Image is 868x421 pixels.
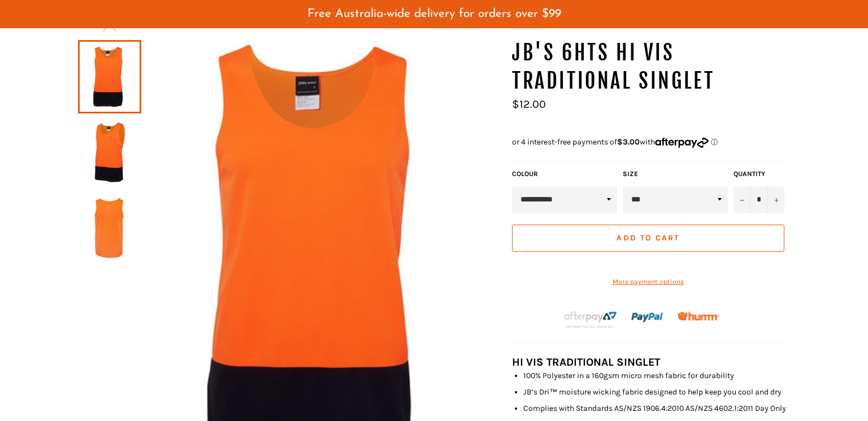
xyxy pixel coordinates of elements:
[512,356,660,369] strong: HI VIS TRADITIONAL SINGLET
[678,312,719,321] img: Humm_core_logo_RGB-01_300x60px_small_195d8312-4386-4de7-b182-0ef9b6303a37.png
[563,310,618,329] img: Afterpay-Logo-on-dark-bg_large.png
[523,387,790,397] li: JB’s Dri™ moisture wicking fabric designed to help keep you cool and dry
[84,121,136,183] img: Workin Gear - JB'S 6HTS Hi Vis Traditional Singlet
[523,370,790,381] li: 100% Polyester in a 160gsm micro mesh fabric for durability
[512,277,784,287] a: More payment options
[767,186,784,213] button: Increase item quantity by one
[734,169,784,179] label: Quantity
[512,169,617,179] label: COLOUR
[617,233,679,243] span: Add to Cart
[512,39,790,95] h1: JB'S 6HTS Hi Vis Traditional Singlet
[734,186,750,213] button: Reduce item quantity by one
[631,301,665,334] img: paypal.png
[307,8,561,20] span: Free Australia-wide delivery for orders over $99
[512,225,784,252] button: Add to Cart
[523,403,790,414] li: Complies with Standards AS/NZS 1906.4:2010 AS/NZS 4602.1:2011 Day Only
[623,169,728,179] label: Size
[512,98,546,111] span: $12.00
[84,197,136,259] img: Workin Gear - JB'S 6HTS Hi Vis Traditional Singlet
